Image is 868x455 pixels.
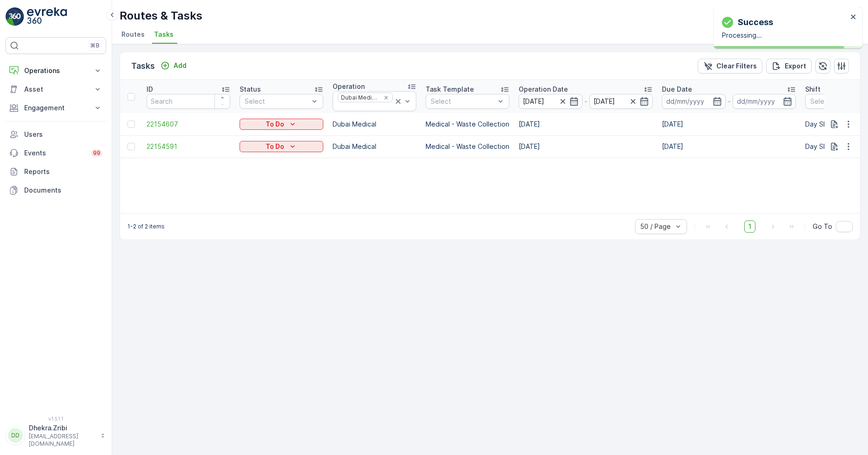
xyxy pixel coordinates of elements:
[6,99,106,117] button: Engagement
[716,61,757,71] p: Clear Filters
[813,222,832,231] span: Go To
[519,85,568,94] p: Operation Date
[174,61,187,70] p: Add
[728,96,731,107] p: -
[27,7,67,26] img: logo_light-DOdMpM7g.png
[6,416,106,422] span: v 1.51.1
[514,113,657,135] td: [DATE]
[850,13,857,22] button: close
[6,162,106,181] a: Reports
[121,30,145,39] span: Routes
[8,428,23,443] div: DD
[24,130,102,139] p: Users
[240,141,323,152] button: To Do
[333,142,416,151] p: Dubai Medical
[24,167,102,176] p: Reports
[245,97,309,106] p: Select
[733,94,796,109] input: dd/mm/yyyy
[431,97,495,106] p: Select
[805,85,821,94] p: Shift
[147,120,230,129] a: 22154607
[766,59,812,74] button: Export
[266,120,284,129] p: To Do
[698,59,762,74] button: Clear Filters
[24,186,102,195] p: Documents
[333,82,365,91] p: Operation
[24,148,86,158] p: Events
[24,103,87,113] p: Engagement
[147,85,153,94] p: ID
[24,85,87,94] p: Asset
[6,80,106,99] button: Asset
[426,142,509,151] p: Medical - Waste Collection
[131,60,155,73] p: Tasks
[6,423,106,448] button: DDDhekra.Zribi[EMAIL_ADDRESS][DOMAIN_NAME]
[722,31,848,40] p: Processing...
[662,94,726,109] input: dd/mm/yyyy
[127,223,165,230] p: 1-2 of 2 items
[240,119,323,130] button: To Do
[157,60,190,71] button: Add
[662,85,692,94] p: Due Date
[147,142,230,151] a: 22154591
[90,42,100,49] p: ⌘B
[29,423,96,433] p: Dhekra.Zribi
[154,30,174,39] span: Tasks
[584,96,588,107] p: -
[657,135,801,158] td: [DATE]
[120,8,202,23] p: Routes & Tasks
[93,149,100,157] p: 99
[6,181,106,200] a: Documents
[127,120,135,128] div: Toggle Row Selected
[24,66,87,75] p: Operations
[785,61,806,71] p: Export
[147,94,230,109] input: Search
[266,142,284,151] p: To Do
[381,94,391,101] div: Remove Dubai Medical
[127,143,135,150] div: Toggle Row Selected
[657,113,801,135] td: [DATE]
[519,94,582,109] input: dd/mm/yyyy
[240,85,261,94] p: Status
[338,93,381,102] div: Dubai Medical
[29,433,96,448] p: [EMAIL_ADDRESS][DOMAIN_NAME]
[426,85,474,94] p: Task Template
[333,120,416,129] p: Dubai Medical
[6,7,24,26] img: logo
[6,144,106,162] a: Events99
[514,135,657,158] td: [DATE]
[589,94,653,109] input: dd/mm/yyyy
[6,125,106,144] a: Users
[738,16,773,29] p: Success
[426,120,509,129] p: Medical - Waste Collection
[6,61,106,80] button: Operations
[744,221,755,233] span: 1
